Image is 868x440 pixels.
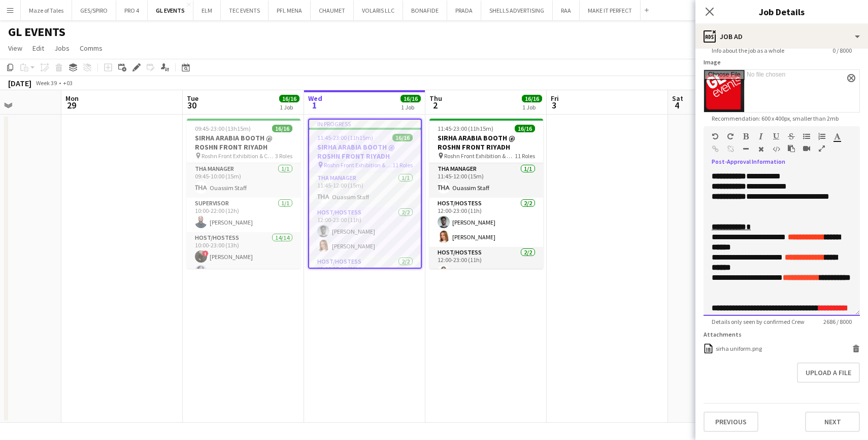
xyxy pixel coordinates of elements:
[429,94,442,103] span: Thu
[272,125,292,132] span: 16/16
[803,132,810,140] button: Unordered List
[308,119,422,269] app-job-card: In progress11:45-23:00 (11h15m)16/16SIRHA ARABIA BOOTH @ ROSHN FRONT RIYADH Roshn Front Exhibitio...
[187,198,301,232] app-card-role: Supervisor1/110:00-22:00 (12h)[PERSON_NAME]
[187,94,198,103] span: Tue
[50,42,74,55] a: Jobs
[392,161,413,169] span: 11 Roles
[193,1,221,20] button: ELM
[195,125,251,132] span: 09:45-23:00 (13h15m)
[815,318,860,325] span: 2686 / 8000
[704,412,758,432] button: Previous
[65,94,79,103] span: Mon
[773,145,780,153] button: HTML Code
[757,132,764,140] button: Italic
[185,99,198,111] span: 30
[803,144,810,153] button: Insert video
[309,172,421,207] app-card-role: THA Manager1/111:45-12:00 (15m)Ouassim Staff
[309,207,421,256] app-card-role: Host/Hostess2/212:00-23:00 (11h)[PERSON_NAME][PERSON_NAME]
[392,134,413,141] span: 16/16
[54,44,70,53] span: Jobs
[515,152,535,160] span: 11 Roles
[695,24,868,49] div: Job Ad
[429,119,543,269] app-job-card: 11:45-23:00 (11h15m)16/16SIRHA ARABIA BOOTH @ ROSHN FRONT RIYADH Roshn Front Exhibition & Confere...
[202,152,275,160] span: Roshn Front Exhibition & Conference Center - [GEOGRAPHIC_DATA]
[551,94,559,103] span: Fri
[221,1,269,20] button: TEC EVENTS
[704,47,792,54] span: Info about the job as a whole
[481,1,553,20] button: SHELLS ADVERTISING
[148,1,193,20] button: GL EVENTS
[269,1,311,20] button: PFL MENA
[797,362,860,383] button: Upload a file
[704,331,742,338] label: Attachments
[275,152,292,160] span: 3 Roles
[80,44,103,53] span: Comms
[309,256,421,305] app-card-role: Host/Hostess2/212:00-23:00 (11h)
[438,125,493,132] span: 11:45-23:00 (11h15m)
[308,94,322,103] span: Wed
[8,78,31,88] div: [DATE]
[695,5,868,18] h3: Job Details
[63,79,73,87] div: +03
[309,142,421,161] h3: SIRHA ARABIA BOOTH @ ROSHN FRONT RIYADH
[400,95,421,102] span: 16/16
[742,132,749,140] button: Bold
[727,132,734,140] button: Redo
[72,1,116,20] button: GES/SPIRO
[279,95,299,102] span: 16/16
[21,1,72,20] button: Maze of Tales
[757,145,764,153] button: Clear Formatting
[428,99,442,111] span: 2
[64,99,79,111] span: 29
[704,115,847,122] span: Recommendation: 600 x 400px, smaller than 2mb
[429,198,543,247] app-card-role: Host/Hostess2/212:00-23:00 (11h)[PERSON_NAME][PERSON_NAME]
[324,161,392,169] span: Roshn Front Exhibition & Conference Center - [GEOGRAPHIC_DATA]
[712,132,719,140] button: Undo
[280,103,299,111] div: 1 Job
[824,47,860,54] span: 0 / 8000
[203,250,209,256] span: !
[429,247,543,296] app-card-role: Host/Hostess2/212:00-23:00 (11h)[PERSON_NAME]
[788,132,795,140] button: Strikethrough
[704,318,813,325] span: Details only seen by confirmed Crew
[522,95,542,102] span: 16/16
[805,412,860,432] button: Next
[311,1,354,20] button: CHAUMET
[818,132,825,140] button: Ordered List
[8,44,22,53] span: View
[553,1,580,20] button: RAA
[671,99,683,111] span: 4
[833,132,841,140] button: Text Color
[444,152,515,160] span: Roshn Front Exhibition & Conference Center - [GEOGRAPHIC_DATA]
[773,132,780,140] button: Underline
[34,79,59,87] span: Week 39
[401,103,420,111] div: 1 Job
[522,103,542,111] div: 1 Job
[309,120,421,128] div: In progress
[354,1,403,20] button: VOLARIS LLC
[429,133,543,152] h3: SIRHA ARABIA BOOTH @ ROSHN FRONT RIYADH
[447,1,481,20] button: PRADA
[187,133,301,152] h3: SIRHA ARABIA BOOTH @ ROSHN FRONT RIYADH
[4,42,26,55] a: View
[317,134,373,141] span: 11:45-23:00 (11h15m)
[515,125,535,132] span: 16/16
[403,1,447,20] button: BONAFIDE
[187,163,301,198] app-card-role: THA Manager1/109:45-10:00 (15m)Ouassim Staff
[307,99,322,111] span: 1
[32,44,44,53] span: Edit
[818,144,825,153] button: Fullscreen
[8,24,65,40] h1: GL EVENTS
[116,1,148,20] button: PRO 4
[716,345,762,352] div: sirha uniform.png
[76,42,107,55] a: Comms
[580,1,641,20] button: MAKE IT PERFECT
[788,144,795,153] button: Paste as plain text
[187,119,301,269] app-job-card: 09:45-23:00 (13h15m)16/16SIRHA ARABIA BOOTH @ ROSHN FRONT RIYADH Roshn Front Exhibition & Confere...
[672,94,683,103] span: Sat
[429,163,543,198] app-card-role: THA Manager1/111:45-12:00 (15m)Ouassim Staff
[549,99,559,111] span: 3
